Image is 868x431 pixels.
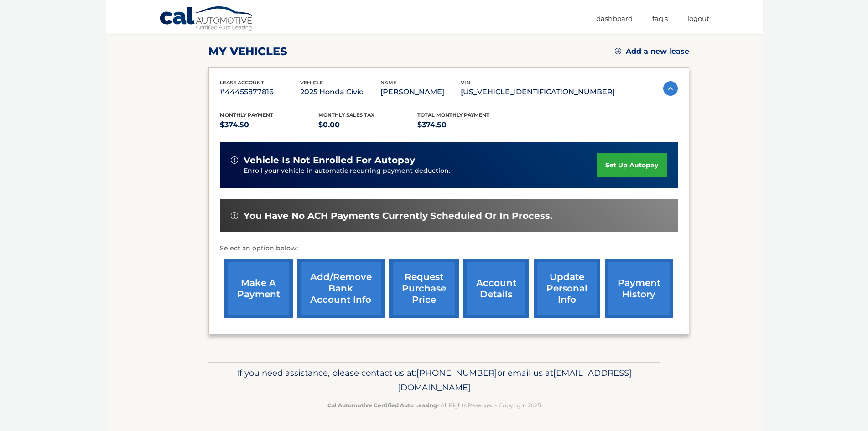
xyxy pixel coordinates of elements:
[417,119,516,131] p: $374.50
[208,45,287,58] h2: my vehicles
[380,86,461,99] p: [PERSON_NAME]
[687,11,709,26] a: Logout
[300,79,323,86] span: vehicle
[380,79,396,86] span: name
[597,153,666,177] a: set up autopay
[220,119,319,131] p: $374.50
[244,155,415,166] span: vehicle is not enrolled for autopay
[596,11,633,26] a: Dashboard
[231,212,238,219] img: alert-white.svg
[244,210,552,222] span: You have no ACH payments currently scheduled or in process.
[220,112,273,118] span: Monthly Payment
[398,368,632,393] span: [EMAIL_ADDRESS][DOMAIN_NAME]
[244,166,598,176] p: Enroll your vehicle in automatic recurring payment deduction.
[605,259,673,318] a: payment history
[231,156,238,164] img: alert-white.svg
[220,79,264,86] span: lease account
[534,259,600,318] a: update personal info
[389,259,459,318] a: request purchase price
[214,366,654,395] p: If you need assistance, please contact us at: or email us at
[417,112,489,118] span: Total Monthly Payment
[461,86,615,99] p: [US_VEHICLE_IDENTIFICATION_NUMBER]
[220,243,678,254] p: Select an option below:
[300,86,380,99] p: 2025 Honda Civic
[463,259,529,318] a: account details
[214,400,654,410] p: - All Rights Reserved - Copyright 2025
[159,6,255,32] a: Cal Automotive
[327,402,437,409] strong: Cal Automotive Certified Auto Leasing
[297,259,385,318] a: Add/Remove bank account info
[220,86,300,99] p: #44455877816
[318,119,417,131] p: $0.00
[461,79,470,86] span: vin
[224,259,293,318] a: make a payment
[652,11,668,26] a: FAQ's
[416,368,497,378] span: [PHONE_NUMBER]
[663,81,678,96] img: accordion-active.svg
[615,47,689,56] a: Add a new lease
[318,112,374,118] span: Monthly sales Tax
[615,48,621,54] img: add.svg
